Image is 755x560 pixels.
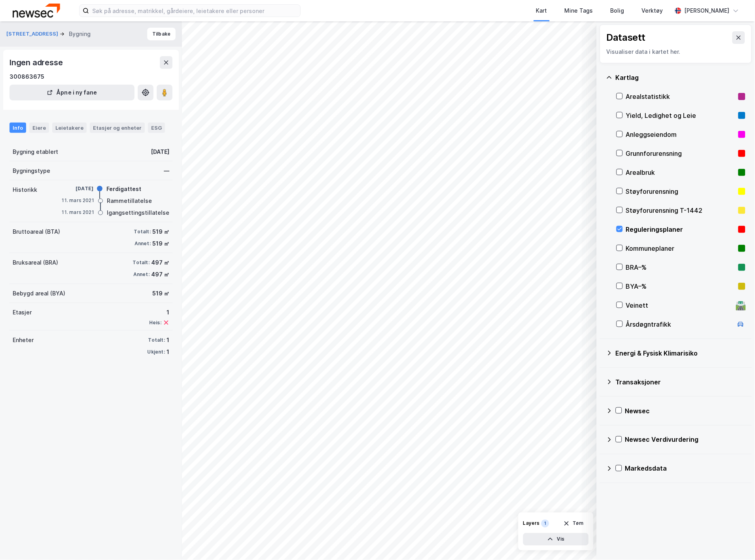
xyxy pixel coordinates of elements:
[13,185,37,195] div: Historikk
[9,85,135,100] button: Åpne i ny fane
[541,520,549,528] div: 1
[147,28,176,40] button: Tilbake
[625,406,746,416] div: Newsec
[152,289,169,298] div: 519 ㎡
[164,166,169,176] div: —
[152,239,169,248] div: 519 ㎡
[52,123,87,133] div: Leietakere
[626,130,735,139] div: Anleggseiendom
[13,258,58,267] div: Bruksareal (BRA)
[13,227,60,236] div: Bruttoareal (BTA)
[626,206,735,215] div: Støyforurensning T-1442
[149,320,161,326] div: Heis:
[565,6,593,15] div: Mine Tags
[642,6,663,15] div: Verktøy
[151,147,169,157] div: [DATE]
[13,4,60,17] img: newsec-logo.f6e21ccffca1b3a03d2d.png
[107,208,169,218] div: Igangsettingstillatelse
[625,464,746,473] div: Markedsdata
[558,517,589,530] button: Tøm
[607,47,745,57] div: Visualiser data i kartet her.
[89,5,300,17] input: Søk på adresse, matrikkel, gårdeiere, leietakere eller personer
[152,227,169,236] div: 519 ㎡
[148,337,165,343] div: Totalt:
[626,263,735,272] div: BRA–%
[9,72,44,81] div: 300863675
[149,308,169,317] div: 1
[611,6,624,15] div: Bolig
[715,522,755,560] iframe: Chat Widget
[6,30,60,38] button: [STREET_ADDRESS]
[167,335,169,345] div: 1
[626,111,735,120] div: Yield, Ledighet og Leie
[133,259,150,266] div: Totalt:
[523,520,540,527] div: Layers
[626,225,735,234] div: Reguleringsplaner
[616,73,746,82] div: Kartlag
[9,56,64,69] div: Ingen adresse
[29,123,49,133] div: Eiere
[736,300,746,310] div: 🛣️
[625,435,746,445] div: Newsec Verdivurdering
[151,270,169,279] div: 497 ㎡
[616,348,746,358] div: Energi & Fysisk Klimarisiko
[715,522,755,560] div: Kontrollprogram for chat
[134,229,151,235] div: Totalt:
[685,6,730,15] div: [PERSON_NAME]
[62,197,94,204] div: 11. mars 2021
[93,124,142,131] div: Etasjer og enheter
[626,282,735,291] div: BYA–%
[536,6,547,15] div: Kart
[151,258,169,267] div: 497 ㎡
[626,92,735,101] div: Arealstatistikk
[616,377,746,387] div: Transaksjoner
[626,187,735,196] div: Støyforurensning
[62,185,93,192] div: [DATE]
[69,29,91,39] div: Bygning
[167,347,169,357] div: 1
[13,166,50,176] div: Bygningstype
[13,289,65,298] div: Bebygd areal (BYA)
[626,244,735,253] div: Kommuneplaner
[626,149,735,158] div: Grunnforurensning
[13,335,34,345] div: Enheter
[626,301,733,310] div: Veinett
[607,31,646,44] div: Datasett
[106,184,141,194] div: Ferdigattest
[9,123,26,133] div: Info
[523,533,589,546] button: Vis
[13,308,32,317] div: Etasjer
[133,271,150,278] div: Annet:
[13,147,58,157] div: Bygning etablert
[62,209,94,216] div: 11. mars 2021
[135,240,151,247] div: Annet:
[148,349,165,355] div: Ukjent:
[626,320,733,329] div: Årsdøgntrafikk
[626,168,735,177] div: Arealbruk
[148,123,165,133] div: ESG
[107,196,152,206] div: Rammetillatelse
